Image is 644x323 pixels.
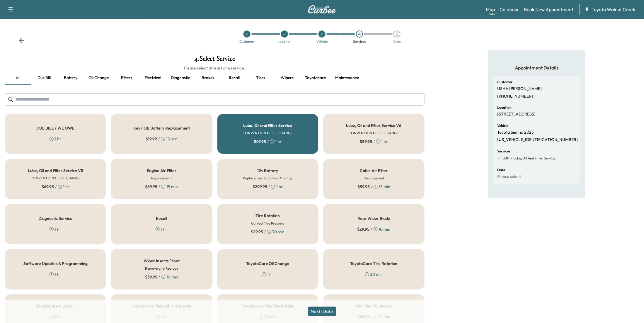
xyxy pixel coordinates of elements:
[145,184,157,190] span: $ 69.95
[393,30,401,38] div: 5
[255,214,280,218] h5: Tire Rotation
[498,137,578,142] p: [US_VEHICLE_IDENTIFICATION_NUMBER]
[30,176,81,181] h6: CONVENTIONAL OIL CHANGE
[147,169,176,173] h5: Engine Air Filter
[498,124,509,127] h6: Vehicle
[50,271,61,277] div: 1 hr
[353,40,366,43] div: Services
[277,40,292,43] div: Location
[221,71,248,85] button: Recall
[5,71,31,85] button: all
[243,130,293,136] h6: CONVENTIONAL OIL CHANGE
[524,6,574,13] a: Book New Appointment
[251,221,284,226] h6: Correct Tire Pressure
[498,94,533,99] p: [PHONE_NUMBER]
[274,71,300,85] button: Wipers
[5,65,425,71] h6: Please select at least one service.
[346,123,402,127] h5: Lube, Oil and Filter Service V6
[356,30,363,38] div: 4
[498,86,542,91] p: USHA [PERSON_NAME]
[257,169,278,173] h5: 12v Battery
[156,216,167,220] h5: Recall
[254,139,266,144] span: $ 49.95
[300,71,330,85] button: Toyotacare
[36,126,74,130] h5: DUE BILL / WE OWE
[42,184,54,190] span: $ 69.95
[357,216,390,220] h5: Rear Wiper Blade
[195,71,221,85] button: Brakes
[498,149,510,153] h6: Services
[498,112,536,117] p: [STREET_ADDRESS]
[140,71,166,85] button: Electrical
[308,5,336,13] img: Curbee Logo
[19,38,25,43] div: Back
[498,130,534,135] p: Toyota Sienna 2023
[493,64,581,71] h5: Appointment Details
[489,12,495,16] div: Beta
[5,71,425,85] div: basic tabs example
[486,6,495,13] a: MapBeta
[156,226,167,232] div: 1 hr
[330,71,364,85] button: Maintenance
[503,156,510,161] span: LOF
[151,176,172,181] h6: Replacement
[146,136,178,142] div: / 15 min
[113,71,140,85] button: Filters
[360,139,372,144] span: $ 59.95
[592,6,636,13] span: Toyota Walnut Creek
[5,55,425,65] h1: 4 . Select Service
[349,130,399,136] h6: CONVENTIONAL OIL CHANGE
[31,71,57,85] button: Due bill
[500,6,519,13] a: Calendar
[357,184,390,190] div: / 15 min
[498,168,505,172] h6: Date
[357,226,370,232] span: $ 29.95
[512,156,556,161] span: Lube, Oil and Filter Service
[243,176,292,181] h6: Replacement (Starting At Price)
[240,40,255,43] div: Customer
[316,40,328,43] div: Vehicle
[84,71,113,85] button: Oil change
[365,271,383,277] div: 30 min
[357,184,370,190] span: $ 59.95
[23,261,88,266] h5: Software Updates & Programming
[253,184,267,190] span: $ 299.95
[145,266,178,271] h6: Remove and Replace
[146,136,157,142] span: $ 19.99
[253,184,283,190] div: / 1 hr
[364,176,384,181] h6: Replacement
[28,169,83,173] h5: Lube, Oil and Filter Service V8
[50,136,61,142] div: 1 hr
[251,229,285,235] div: / 30 min
[50,226,61,232] div: 1 hr
[360,169,388,173] h5: Cabin Air Filter
[145,274,178,280] div: / 10 min
[360,139,388,144] div: / 1 hr
[262,271,274,277] div: 1 hr
[350,261,398,266] h5: ToyotaCare Tire Rotation
[42,184,69,190] div: / 1 hr
[254,139,282,144] div: / 1 hr
[166,71,195,85] button: Diagnostic
[38,216,72,220] h5: Diagnostic Service
[498,174,521,179] p: Please select
[145,184,178,190] div: / 15 min
[498,80,513,84] h6: Customer
[133,126,190,130] h5: Key FOB Battery Replacement
[248,71,274,85] button: Tires
[393,40,401,43] div: Date
[144,259,180,263] h5: Wiper Inserts Front
[251,229,263,235] span: $ 29.95
[246,261,289,266] h5: ToyotaCare Oil Change
[510,155,512,161] span: -
[145,274,157,280] span: $ 39.95
[357,226,391,232] div: / 10 min
[498,106,512,109] h6: Location
[57,71,84,85] button: Battery
[243,123,292,127] h5: Lube, Oil and Filter Service
[308,307,336,316] button: Next: Date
